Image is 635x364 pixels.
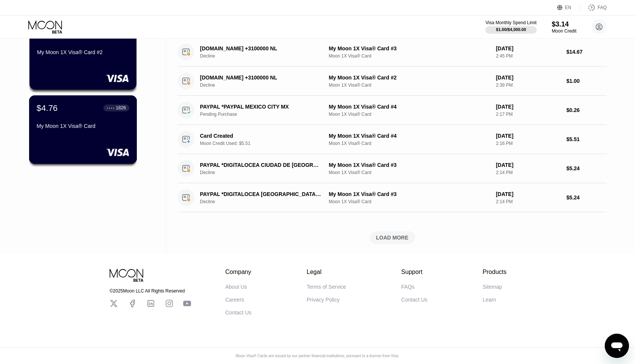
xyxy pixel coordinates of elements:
iframe: Tombol untuk meluncurkan jendela pesan [605,334,629,358]
div: My Moon 1X Visa® Card #4 [329,133,490,139]
div: 1826 [116,105,126,110]
div: [DATE] [496,133,561,139]
div: Privacy Policy [307,297,339,303]
div: Support [401,269,427,275]
div: [DATE] [496,104,561,110]
div: Legal [307,269,346,275]
div: [DATE] [496,45,561,51]
div: My Moon 1X Visa® Card #3 [329,45,490,51]
div: [DATE] [496,162,561,168]
div: Contact Us [401,297,427,303]
div: About Us [225,284,247,290]
div: [DOMAIN_NAME] +3100000 NLDeclineMy Moon 1X Visa® Card #2Moon 1X Visa® Card[DATE]2:39 PM$1.00 [178,67,607,96]
div: FAQs [401,284,415,290]
div: $14.67 [566,49,607,55]
div: Moon 1X Visa® Card [329,82,490,88]
div: Moon 1X Visa® Card [329,199,490,204]
div: Terms of Service [307,284,346,290]
div: Moon 1X Visa® Card [329,112,490,117]
div: $5.24 [566,165,607,171]
div: Pending Purchase [200,112,330,117]
div: PAYPAL *PAYPAL MEXICO CITY MXPending PurchaseMy Moon 1X Visa® Card #4Moon 1X Visa® Card[DATE]2:17... [178,96,607,125]
div: Visa Monthly Spend Limit$1.00/$4,000.00 [485,20,536,34]
div: $5.03● ● ● ●6054My Moon 1X Visa® Card #2 [29,22,136,90]
div: My Moon 1X Visa® Card #2 [37,49,129,55]
div: Moon Credit Used: $5.51 [200,141,330,146]
div: PAYPAL *DIGITALOCEA [GEOGRAPHIC_DATA] CITY MXDeclineMy Moon 1X Visa® Card #3Moon 1X Visa® Card[DA... [178,183,607,212]
div: $0.26 [566,107,607,113]
div: Decline [200,170,330,175]
div: FAQ [598,5,607,10]
div: Card CreatedMoon Credit Used: $5.51My Moon 1X Visa® Card #4Moon 1X Visa® Card[DATE]2:16 PM$5.51 [178,125,607,154]
div: Card Created [200,133,321,139]
div: Contact Us [225,310,251,316]
div: Moon 1X Visa® Card [329,53,490,59]
div: LOAD MORE [178,231,607,244]
div: 2:39 PM [496,82,561,88]
div: Moon 1X Visa® Card [329,170,490,175]
div: [DOMAIN_NAME] +3100000 NL [200,75,321,81]
div: Moon Credit [552,28,576,34]
div: Careers [225,297,244,303]
div: Decline [200,53,330,59]
div: $1.00 / $4,000.00 [496,27,526,32]
div: PAYPAL *PAYPAL MEXICO CITY MX [200,104,321,110]
div: 2:17 PM [496,112,561,117]
div: Company [225,269,251,275]
div: PAYPAL *DIGITALOCEA CIUDAD DE [GEOGRAPHIC_DATA] [200,162,321,168]
div: Decline [200,82,330,88]
div: My Moon 1X Visa® Card #4 [329,104,490,110]
div: © 2025 Moon LLC All Rights Reserved [110,288,191,294]
div: My Moon 1X Visa® Card [37,123,129,129]
div: ● ● ● ● [107,107,115,109]
div: My Moon 1X Visa® Card #3 [329,191,490,197]
div: $1.00 [566,78,607,84]
div: $3.14 [552,20,576,28]
div: [DATE] [496,75,561,81]
div: Sitemap [483,284,502,290]
div: $4.76 [37,103,58,113]
div: EN [557,4,580,11]
div: [DATE] [496,191,561,197]
div: 2:14 PM [496,170,561,175]
div: Products [483,269,506,275]
div: [DOMAIN_NAME] +3100000 NL [200,45,321,51]
div: [DOMAIN_NAME] +3100000 NLDeclineMy Moon 1X Visa® Card #3Moon 1X Visa® Card[DATE]2:45 PM$14.67 [178,37,607,67]
div: LOAD MORE [376,234,409,241]
div: PAYPAL *DIGITALOCEA [GEOGRAPHIC_DATA] CITY MX [200,191,321,197]
div: Learn [483,297,496,303]
div: My Moon 1X Visa® Card #2 [329,75,490,81]
div: Moon Visa® Cards are issued by our partner financial institutions, pursuant to a license from Visa. [230,354,406,358]
div: PAYPAL *DIGITALOCEA CIUDAD DE [GEOGRAPHIC_DATA]DeclineMy Moon 1X Visa® Card #3Moon 1X Visa® Card[... [178,154,607,183]
div: Decline [200,199,330,204]
div: Visa Monthly Spend Limit [485,20,536,25]
div: FAQ [580,4,607,11]
div: $3.14Moon Credit [552,20,576,34]
div: $4.76● ● ● ●1826My Moon 1X Visa® Card [29,96,136,163]
div: 2:45 PM [496,53,561,59]
div: $5.51 [566,136,607,142]
div: 2:14 PM [496,199,561,204]
div: My Moon 1X Visa® Card #3 [329,162,490,168]
div: 2:16 PM [496,141,561,146]
div: $5.24 [566,194,607,201]
div: EN [565,5,571,10]
div: Moon 1X Visa® Card [329,141,490,146]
